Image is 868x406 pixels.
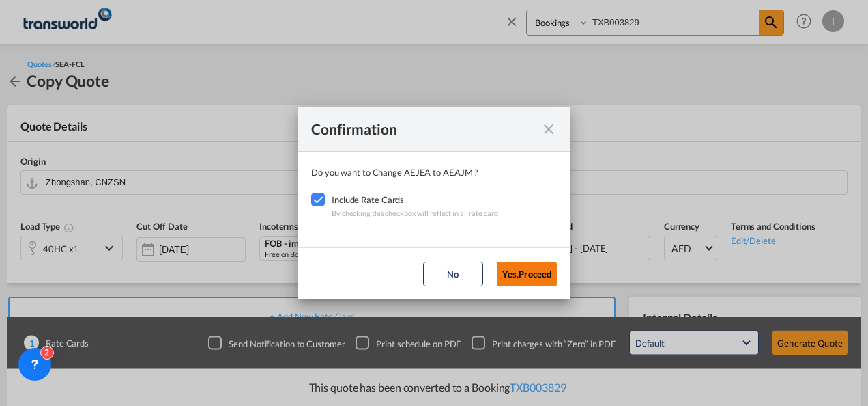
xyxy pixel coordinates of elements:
div: Do you want to Change AEJEA to AEAJM ? [311,165,557,179]
md-checkbox: Checkbox No Ink [311,193,332,206]
button: Yes,Proceed [497,262,557,286]
md-dialog: Confirmation Do you ... [298,107,570,299]
div: By checking this checkbox will reflect in all rate card [332,206,498,220]
div: Confirmation [311,120,532,137]
div: Include Rate Cards [332,193,498,206]
md-icon: icon-close fg-AAA8AD cursor [540,121,557,137]
button: No [423,262,483,286]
